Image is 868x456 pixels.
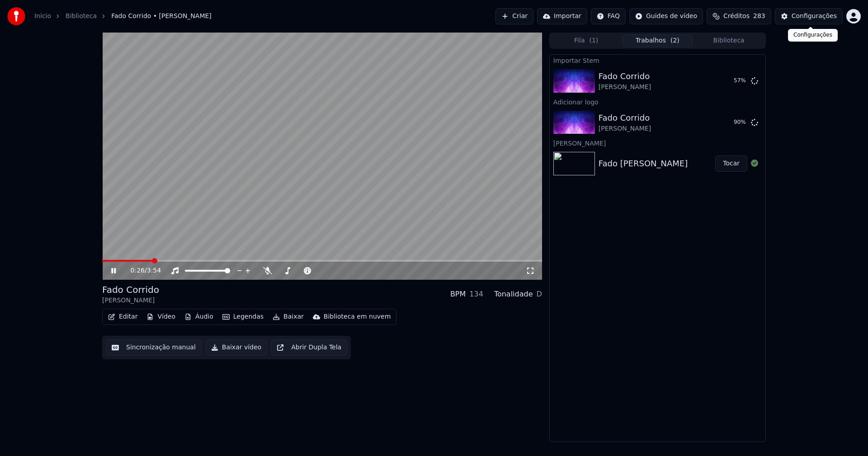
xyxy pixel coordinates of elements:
button: Baixar [269,310,307,323]
button: Sincronização manual [106,339,202,356]
span: ( 1 ) [589,36,598,45]
button: Legendas [219,310,267,323]
div: Fado Corrido [102,283,159,296]
div: Fado [PERSON_NAME] [599,157,688,170]
span: 0:26 [131,266,145,275]
div: Importar Stem [550,55,765,66]
div: Tonalidade [494,289,533,300]
div: Fado Corrido [599,112,651,124]
span: 283 [753,12,765,21]
button: Trabalhos [622,34,693,47]
div: [PERSON_NAME] [102,296,159,305]
button: Guides de vídeo [629,8,703,24]
div: 90 % [734,119,747,126]
button: Áudio [181,310,217,323]
div: 57 % [734,77,747,85]
button: Baixar vídeo [205,339,267,356]
div: Configurações [788,29,838,42]
div: Adicionar logo [550,96,765,107]
div: Fado Corrido [599,70,651,83]
div: Configurações [792,12,837,21]
div: D [537,289,542,300]
div: BPM [450,289,466,300]
nav: breadcrumb [34,12,212,21]
span: Fado Corrido • [PERSON_NAME] [111,12,212,21]
img: youka [7,7,25,25]
div: [PERSON_NAME] [599,124,651,133]
button: Criar [495,8,533,24]
button: Biblioteca [693,34,764,47]
button: Vídeo [143,310,179,323]
a: Biblioteca [66,12,97,21]
span: 3:54 [147,266,161,275]
div: / [131,266,152,275]
button: Tocar [715,155,747,172]
span: Créditos [723,12,750,21]
div: [PERSON_NAME] [599,83,651,92]
button: Créditos283 [707,8,771,24]
button: Importar [537,8,587,24]
div: Biblioteca em nuvem [324,312,391,321]
div: 134 [469,289,483,300]
a: Início [34,12,51,21]
button: Abrir Dupla Tela [271,339,347,356]
div: [PERSON_NAME] [550,137,765,148]
button: FAQ [591,8,626,24]
span: ( 2 ) [670,36,679,45]
button: Editar [104,310,141,323]
button: Configurações [775,8,843,24]
button: Fila [551,34,622,47]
